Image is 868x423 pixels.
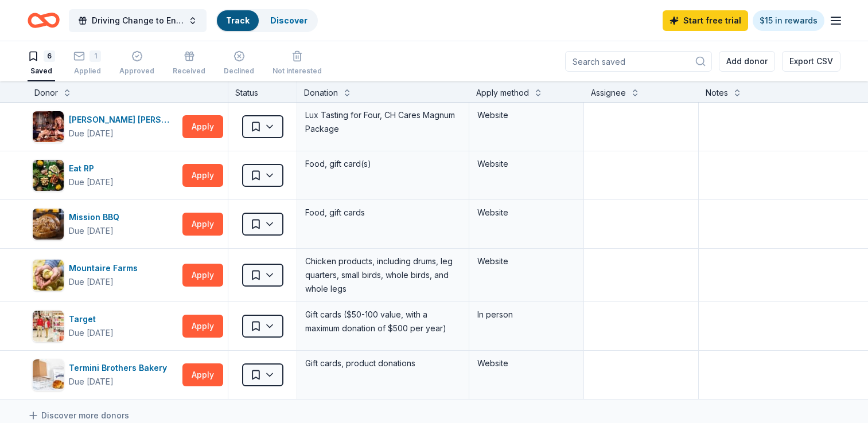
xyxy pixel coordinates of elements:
div: Termini Brothers Bakery [69,361,172,375]
button: Apply [182,264,223,287]
button: Declined [224,46,254,81]
div: Due [DATE] [69,375,114,389]
div: 6 [44,50,55,62]
button: TrackDiscover [216,9,318,32]
div: Website [477,206,575,220]
button: Not interested [273,46,322,81]
a: Home [28,7,60,34]
div: Donor [34,86,58,100]
button: Export CSV [782,51,840,72]
button: Add donor [719,51,775,72]
a: $15 in rewards [753,10,824,31]
img: Image for Eat RP [33,160,64,191]
img: Image for Termini Brothers Bakery [33,359,64,390]
button: Image for Mountaire FarmsMountaire FarmsDue [DATE] [32,259,178,291]
button: Image for Mission BBQMission BBQDue [DATE] [32,208,178,240]
button: Apply [182,363,223,386]
div: Gift cards, product donations [304,355,462,371]
div: Saved [28,66,55,76]
div: Due [DATE] [69,224,114,238]
div: Due [DATE] [69,275,114,289]
div: Website [477,357,575,370]
div: Mission BBQ [69,210,124,224]
div: Due [DATE] [69,326,114,340]
img: Image for Cooper's Hawk Winery and Restaurants [33,111,64,142]
input: Search saved [565,51,712,72]
span: Driving Change to End Domestic Violence [92,14,184,28]
a: Discover more donors [28,409,129,422]
button: Approved [119,46,154,81]
div: Apply method [476,86,529,100]
div: Status [228,81,297,102]
div: Website [477,157,575,171]
div: Food, gift card(s) [304,156,462,172]
a: Start free trial [663,10,748,31]
div: Declined [224,66,254,76]
div: Donation [304,86,338,100]
img: Image for Mountaire Farms [33,260,64,291]
div: Due [DATE] [69,127,114,140]
button: 6Saved [28,46,55,81]
div: Not interested [273,66,322,76]
div: [PERSON_NAME] [PERSON_NAME] Winery and Restaurants [69,113,178,127]
a: Discover [270,15,308,25]
button: 1Applied [73,46,101,81]
div: Applied [73,66,101,76]
div: Due [DATE] [69,175,114,189]
div: Approved [119,66,154,76]
div: Gift cards ($50-100 value, with a maximum donation of $500 per year) [304,307,462,336]
div: In person [477,308,575,322]
div: Chicken products, including drums, leg quarters, small birds, whole birds, and whole legs [304,253,462,297]
div: Received [173,66,205,76]
div: Mountaire Farms [69,261,142,275]
button: Received [173,46,205,81]
div: Website [477,108,575,122]
button: Image for Eat RPEat RPDue [DATE] [32,159,178,191]
button: Apply [182,164,223,187]
button: Apply [182,213,223,236]
button: Image for TargetTargetDue [DATE] [32,310,178,342]
a: Track [226,15,250,25]
button: Image for Cooper's Hawk Winery and Restaurants[PERSON_NAME] [PERSON_NAME] Winery and RestaurantsD... [32,111,178,143]
button: Image for Termini Brothers BakeryTermini Brothers BakeryDue [DATE] [32,359,178,391]
img: Image for Target [33,311,64,342]
button: Apply [182,115,223,138]
div: Lux Tasting for Four, CH Cares Magnum Package [304,107,462,137]
div: Eat RP [69,162,114,175]
button: Driving Change to End Domestic Violence [69,9,207,32]
div: Food, gift cards [304,205,462,221]
div: Assignee [591,86,626,100]
div: Notes [706,86,728,100]
div: Target [69,312,114,326]
div: Website [477,254,575,268]
button: Apply [182,315,223,338]
img: Image for Mission BBQ [33,209,64,240]
div: 1 [89,50,101,62]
